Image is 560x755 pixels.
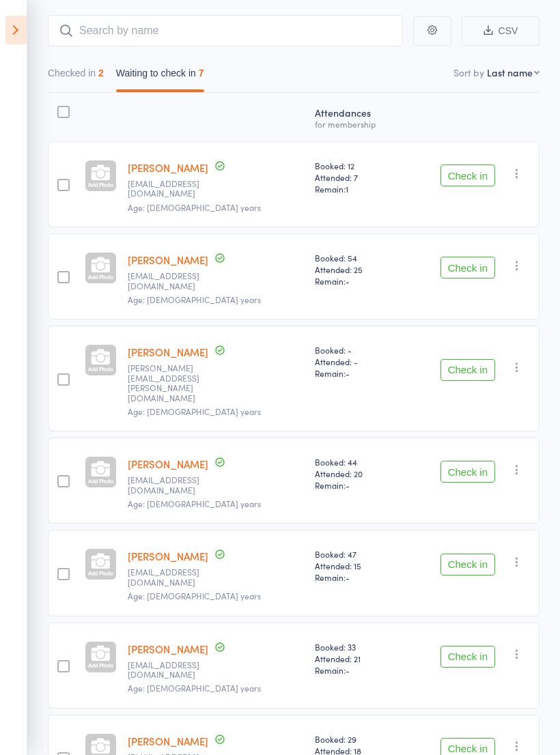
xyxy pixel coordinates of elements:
span: Age: [DEMOGRAPHIC_DATA] years [128,405,261,417]
span: Attended: 15 [315,560,397,571]
span: Booked: 47 [315,548,397,560]
button: Waiting to check in7 [116,61,204,92]
input: Search by name [48,15,403,46]
span: Booked: 54 [315,252,397,263]
button: Check in [440,554,495,575]
small: amberchapple01@gmail.com [128,271,216,291]
span: Remain: [315,479,397,491]
span: Booked: 33 [315,641,397,653]
button: Check in [440,257,495,279]
span: - [346,571,350,583]
label: Sort by [453,66,484,79]
span: Attended: 25 [315,263,397,275]
span: Attended: - [315,356,397,367]
div: Atten­dances [309,99,403,135]
span: Remain: [315,664,397,676]
button: CSV [462,16,540,46]
button: Check in [440,165,495,186]
a: [PERSON_NAME] [128,253,208,267]
button: Check in [440,359,495,381]
span: 1 [346,183,348,195]
small: Isabelle.heinrichs@hotmail.com [128,363,216,403]
button: Checked in2 [48,61,104,92]
span: - [346,664,350,676]
a: [PERSON_NAME] [128,160,208,175]
span: Age: [DEMOGRAPHIC_DATA] years [128,294,261,305]
div: 2 [98,68,104,79]
span: - [346,479,350,491]
small: lauranicholls71@gmail.com [128,567,216,587]
a: [PERSON_NAME] [128,549,208,563]
span: Booked: 12 [315,160,397,171]
span: Remain: [315,367,397,379]
a: [PERSON_NAME] [128,734,208,748]
small: beanie_fox@hotmail.com [128,179,216,199]
span: - [346,367,350,379]
a: [PERSON_NAME] [128,457,208,471]
span: Booked: - [315,344,397,356]
button: Check in [440,461,495,483]
small: emilymayhicks@gmail.com [128,475,216,495]
span: Remain: [315,571,397,583]
span: Attended: 7 [315,171,397,183]
a: [PERSON_NAME] [128,345,208,359]
div: 7 [199,68,204,79]
button: Check in [440,646,495,668]
span: Attended: 21 [315,653,397,664]
span: Booked: 44 [315,456,397,468]
a: [PERSON_NAME] [128,642,208,656]
span: Remain: [315,275,397,287]
span: Age: [DEMOGRAPHIC_DATA] years [128,201,261,213]
span: Age: [DEMOGRAPHIC_DATA] years [128,682,261,694]
div: Last name [487,66,533,79]
span: Remain: [315,183,397,195]
span: Attended: 20 [315,468,397,479]
small: Gabbypike.321@gmail.com [128,660,216,680]
span: Booked: 29 [315,733,397,745]
span: - [346,275,350,287]
span: Age: [DEMOGRAPHIC_DATA] years [128,498,261,509]
span: Age: [DEMOGRAPHIC_DATA] years [128,590,261,601]
div: for membership [315,119,397,128]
